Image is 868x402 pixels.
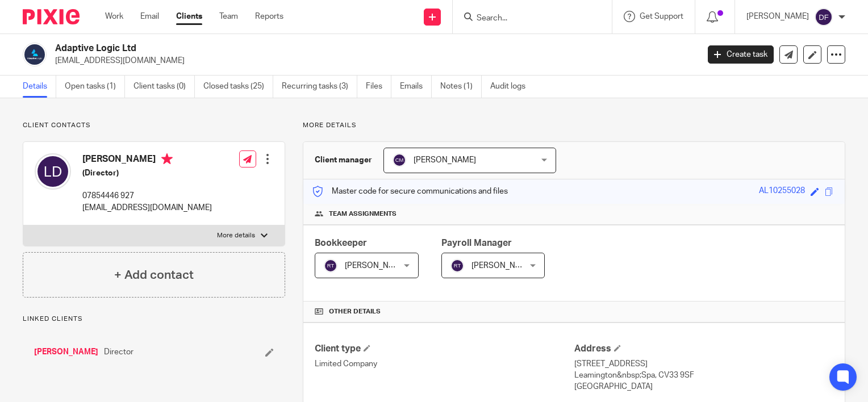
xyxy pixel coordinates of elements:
span: Payroll Manager [441,238,512,248]
span: Get Support [640,12,683,20]
img: Pixie [23,9,80,24]
span: Bookkeeper [315,238,367,248]
a: Email [140,11,159,22]
p: 07854446 927 [82,190,212,202]
img: svg%3E [393,153,406,167]
a: Open tasks (1) [65,76,125,98]
a: Notes (1) [440,76,482,98]
a: Recurring tasks (3) [282,76,357,98]
p: Leamington&nbsp;Spa, CV33 9SF [574,370,833,381]
a: Files [366,76,391,98]
p: [EMAIL_ADDRESS][DOMAIN_NAME] [82,202,212,213]
h5: (Director) [82,167,212,179]
h2: Adaptive Logic Ltd [55,43,564,55]
p: [PERSON_NAME] [746,11,809,22]
span: [PERSON_NAME] [345,262,407,270]
span: [PERSON_NAME] [414,156,476,164]
a: Work [105,11,123,22]
a: Reports [255,11,283,22]
a: Team [219,11,238,22]
div: AL10255028 [759,185,805,198]
span: [PERSON_NAME] [471,262,534,270]
h3: Client manager [315,154,372,166]
img: svg%3E [450,259,464,273]
h4: Client type [315,343,574,355]
a: Emails [400,76,432,98]
a: Audit logs [490,76,534,98]
p: Linked clients [23,315,285,324]
span: Other details [329,307,381,316]
h4: [PERSON_NAME] [82,153,212,167]
span: Director [104,346,133,358]
a: Closed tasks (25) [203,76,273,98]
a: Client tasks (0) [133,76,195,98]
p: [EMAIL_ADDRESS][DOMAIN_NAME] [55,55,691,66]
img: svg%3E [35,153,71,190]
h4: Address [574,343,833,355]
img: svg%3E [324,259,337,273]
i: Primary [161,153,173,165]
p: [STREET_ADDRESS] [574,358,833,370]
a: Clients [176,11,202,22]
img: svg%3E [815,8,833,26]
span: Team assignments [329,210,397,219]
p: Limited Company [315,358,574,370]
img: Untitled%20design%20(17).png [23,43,47,66]
h4: + Add contact [114,266,194,284]
p: Master code for secure communications and files [312,186,508,197]
p: More details [217,231,255,240]
p: Client contacts [23,121,285,130]
p: [GEOGRAPHIC_DATA] [574,381,833,392]
a: Create task [708,45,774,64]
p: More details [303,121,845,130]
input: Search [475,14,578,24]
a: Details [23,76,56,98]
a: [PERSON_NAME] [34,346,98,358]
